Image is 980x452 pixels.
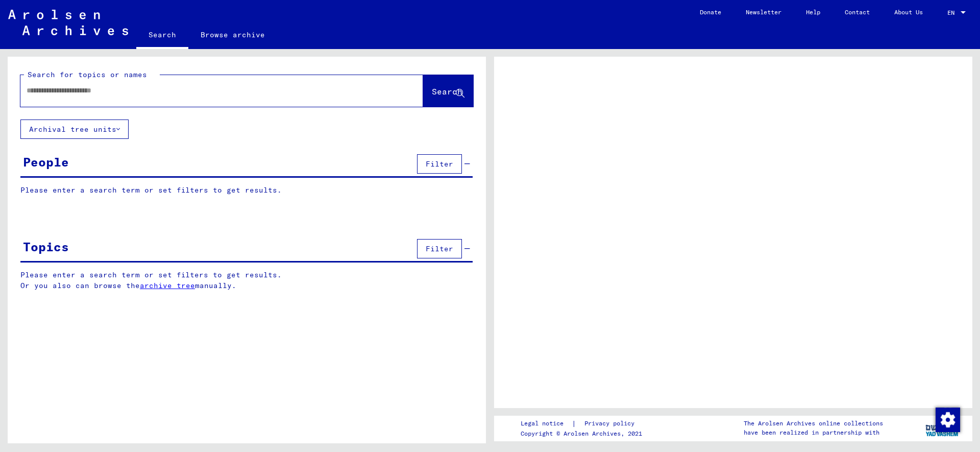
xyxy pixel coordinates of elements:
div: Topics [23,237,69,256]
div: | [521,418,647,429]
span: EN [947,9,959,16]
a: Privacy policy [576,418,647,429]
button: Archival tree units [20,120,129,139]
a: archive tree [140,281,195,290]
p: Please enter a search term or set filters to get results. [20,185,473,196]
a: Legal notice [521,418,572,429]
p: The Arolsen Archives online collections [744,419,883,428]
span: Filter [426,159,453,169]
a: Search [136,22,188,49]
button: Filter [417,154,462,174]
img: Change consent [936,408,960,432]
img: yv_logo.png [923,415,962,441]
img: Arolsen_neg.svg [8,10,128,35]
a: Browse archive [188,22,277,47]
p: Copyright © Arolsen Archives, 2021 [521,429,647,438]
p: Please enter a search term or set filters to get results. Or you also can browse the manually. [20,270,473,291]
button: Search [423,75,473,107]
mat-label: Search for topics or names [28,70,147,79]
span: Filter [426,244,453,253]
div: People [23,153,69,171]
p: have been realized in partnership with [744,428,883,437]
button: Filter [417,239,462,258]
span: Search [432,86,462,97]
